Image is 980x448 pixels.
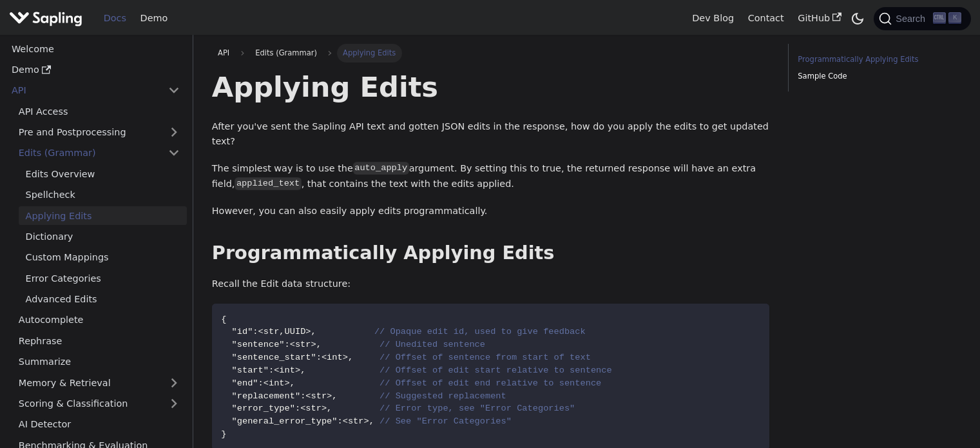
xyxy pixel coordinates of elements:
p: After you've sent the Sapling API text and gotten JSON edits in the response, how do you apply th... [212,119,769,150]
a: Spellcheck [19,186,187,204]
span: : [316,353,322,362]
span: <str> [343,416,369,426]
span: , [311,327,316,336]
span: <str> [300,404,327,413]
span: // See "Error Categories" [380,416,512,426]
a: API [5,81,161,100]
span: // Unedited sentence [380,340,485,349]
a: GitHub [791,8,848,28]
span: , [290,378,295,388]
span: // Offset of edit end relative to sentence [380,378,601,388]
span: // Opaque edit id, used to give feedback [374,327,586,336]
span: "replacement" [232,391,301,401]
span: Search [892,14,933,24]
h2: Programmatically Applying Edits [212,242,769,265]
span: , [327,404,332,413]
span: , [316,340,322,349]
span: <int> [264,378,290,388]
a: Demo [5,61,187,79]
a: Edits Overview [19,164,187,183]
a: Advanced Edits [19,290,187,309]
a: Summarize [12,353,187,371]
span: , [300,365,305,375]
span: // Suggested replacement [380,391,506,401]
span: : [337,416,342,426]
span: UUID> [285,327,311,336]
h1: Applying Edits [212,70,769,104]
span: "error_type" [232,404,295,413]
a: Demo [133,8,175,28]
a: Scoring & Classification [12,394,187,413]
kbd: K [948,12,961,24]
a: Contact [741,8,791,28]
span: : [258,378,264,388]
a: AI Detector [12,415,187,434]
button: Switch between dark and light mode (currently dark mode) [849,9,867,28]
span: { [221,315,226,324]
p: Recall the Edit data structure: [212,277,769,292]
span: , [279,327,284,336]
span: Edits (Grammar) [249,44,323,62]
img: Sapling.ai [9,9,82,28]
a: Autocomplete [12,311,187,329]
span: : [269,365,274,375]
span: "id" [232,327,253,336]
a: Error Categories [19,269,187,287]
a: Pre and Postprocessing [12,123,187,142]
span: "start" [232,365,269,375]
a: Edits (Grammar) [12,144,187,162]
code: auto_apply [353,162,409,175]
span: } [221,429,226,439]
span: <str> [305,391,332,401]
a: Programmatically Applying Edits [798,54,957,66]
a: Docs [97,8,133,28]
span: : [253,327,258,336]
a: Dictionary [19,228,187,246]
span: <str> [290,340,316,349]
span: "end" [232,378,258,388]
span: , [369,416,374,426]
span: : [285,340,290,349]
span: , [332,391,337,401]
span: , [348,353,353,362]
span: : [295,404,300,413]
button: Search (Ctrl+K) [874,7,970,30]
p: However, you can also easily apply edits programmatically. [212,204,769,219]
span: API [218,48,229,57]
a: Sapling.ai [9,9,87,28]
a: API [212,44,236,62]
a: Sample Code [798,70,957,83]
span: <int> [322,353,348,362]
code: applied_text [235,177,301,190]
span: "general_error_type" [232,416,338,426]
span: // Offset of edit start relative to sentence [380,365,612,375]
a: Rephrase [12,331,187,350]
button: Collapse sidebar category 'API' [161,81,187,100]
a: Welcome [5,39,187,58]
span: <str [258,327,280,336]
span: "sentence_start" [232,353,316,362]
a: API Access [12,102,187,121]
a: Memory & Retrieval [12,373,187,392]
a: Applying Edits [19,206,187,225]
span: // Error type, see "Error Categories" [380,404,575,413]
p: The simplest way is to use the argument. By setting this to true, the returned response will have... [212,161,769,192]
span: Applying Edits [337,44,402,62]
span: : [300,391,305,401]
span: <int> [274,365,300,375]
a: Custom Mappings [19,248,187,267]
span: // Offset of sentence from start of text [380,353,591,362]
nav: Breadcrumbs [212,44,769,62]
a: Dev Blog [685,8,740,28]
span: "sentence" [232,340,285,349]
